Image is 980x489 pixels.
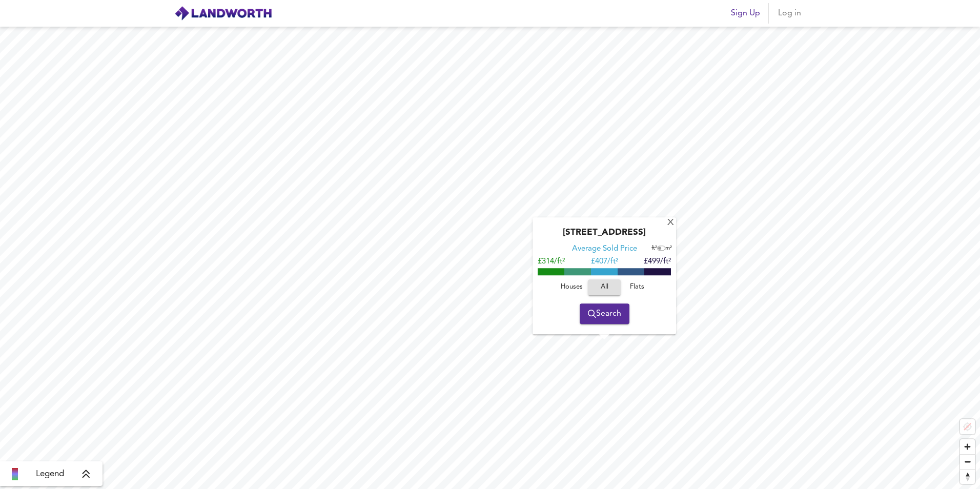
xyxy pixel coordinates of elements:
div: [STREET_ADDRESS] [538,228,671,244]
button: Sign Up [727,3,764,24]
span: m² [665,246,672,251]
button: Zoom out [960,454,975,469]
span: Log in [777,6,802,21]
span: Legend [36,468,64,480]
div: X [666,218,675,228]
span: All [593,281,616,293]
span: Sign Up [731,6,760,21]
button: Flats [621,279,654,295]
button: Zoom in [960,439,975,454]
span: £499/ft² [644,258,671,266]
span: Flats [623,281,651,293]
button: Reset bearing to north [960,469,975,484]
span: Reset bearing to north [960,470,975,484]
span: £314/ft² [538,258,565,266]
button: Houses [555,279,588,295]
div: Average Sold Price [572,244,637,254]
button: Search [580,303,629,324]
span: Houses [558,281,585,293]
span: ft² [651,246,657,251]
button: Location not available [960,419,975,434]
span: £ 407/ft² [591,258,618,266]
span: Search [588,307,621,321]
img: logo [174,6,272,21]
button: All [588,279,621,295]
button: Log in [773,3,806,24]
